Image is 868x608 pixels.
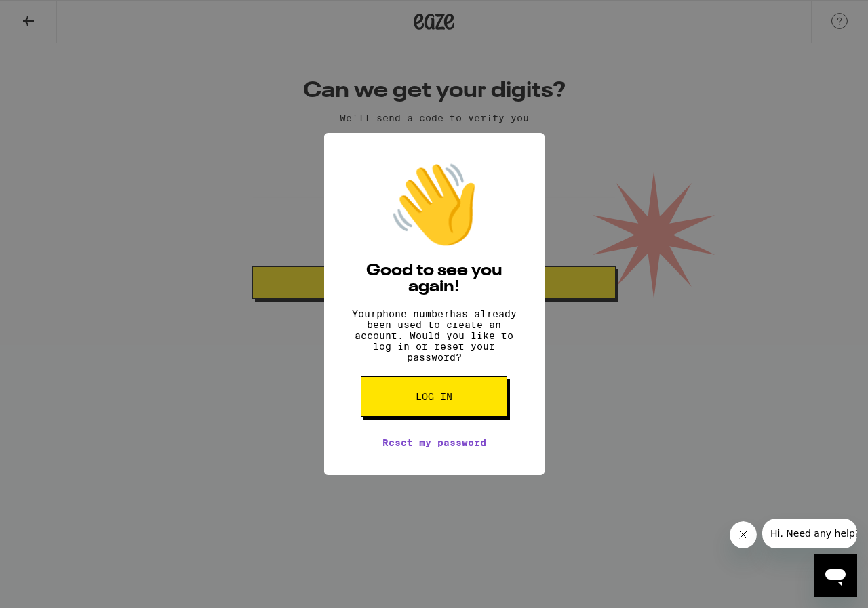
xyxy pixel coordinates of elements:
a: Reset my password [382,437,486,448]
h2: Good to see you again! [344,263,524,296]
div: 👋 [387,160,481,249]
iframe: Button to launch messaging window [814,554,857,597]
iframe: Message from company [762,519,857,548]
span: Log in [416,392,452,401]
p: Your phone number has already been used to create an account. Would you like to log in or reset y... [344,308,524,363]
button: Log in [361,376,507,417]
span: Hi. Need any help? [8,9,98,20]
iframe: Close message [730,521,757,548]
